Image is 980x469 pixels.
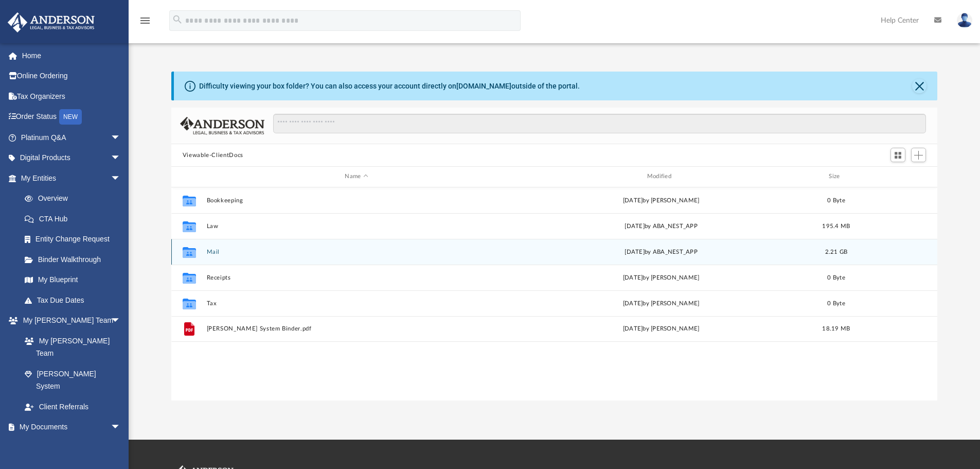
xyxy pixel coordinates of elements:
button: Tax [206,300,506,307]
div: [DATE] by [PERSON_NAME] [511,273,811,282]
a: My Documentsarrow_drop_down [7,417,131,438]
div: Name [206,172,506,181]
a: Tax Due Dates [14,290,136,310]
a: My Entitiesarrow_drop_down [7,168,136,188]
img: Anderson Advisors Platinum Portal [5,12,98,32]
a: My [PERSON_NAME] Team [14,331,126,363]
a: [PERSON_NAME] System [14,363,131,396]
button: Mail [206,249,506,255]
div: [DATE] by [PERSON_NAME] [511,299,811,308]
div: [DATE] by [PERSON_NAME] [511,324,811,334]
a: Overview [14,188,136,209]
span: arrow_drop_down [111,417,131,438]
button: Bookkeeping [206,197,506,204]
span: 0 Byte [827,274,845,280]
i: search [172,14,183,25]
a: Tax Organizers [7,86,136,107]
input: Search files and folders [273,114,926,133]
button: Receipts [206,274,506,281]
a: Order StatusNEW [7,107,136,128]
div: [DATE] by ABA_NEST_APP [511,221,811,231]
a: Entity Change Request [14,229,136,250]
span: arrow_drop_down [111,148,131,169]
a: menu [139,20,151,27]
span: 195.4 MB [822,223,850,229]
span: arrow_drop_down [111,310,131,332]
div: id [861,172,933,181]
div: grid [171,187,938,401]
button: [PERSON_NAME] System Binder.pdf [206,325,506,332]
a: Binder Walkthrough [14,249,136,270]
div: Modified [511,172,811,181]
a: Platinum Q&Aarrow_drop_down [7,127,136,148]
div: id [176,172,202,181]
div: Size [815,172,857,181]
span: 0 Byte [827,197,845,203]
div: NEW [59,109,82,125]
button: Viewable-ClientDocs [183,151,243,160]
button: Close [912,79,926,93]
i: menu [139,14,151,27]
a: Client Referrals [14,396,131,417]
span: 18.19 MB [822,326,850,332]
a: My Blueprint [14,270,131,290]
button: Switch to Grid View [890,148,906,162]
a: CTA Hub [14,209,136,229]
a: Home [7,45,136,66]
div: [DATE] by [PERSON_NAME] [511,196,811,205]
a: [DOMAIN_NAME] [456,82,511,90]
span: 2.21 GB [825,249,847,254]
span: arrow_drop_down [111,168,131,189]
span: arrow_drop_down [111,127,131,148]
a: Online Ordering [7,66,136,86]
div: [DATE] by ABA_NEST_APP [511,247,811,256]
a: My [PERSON_NAME] Teamarrow_drop_down [7,310,131,331]
img: User Pic [957,13,972,28]
span: 0 Byte [827,300,845,306]
a: Digital Productsarrow_drop_down [7,148,136,168]
button: Add [911,148,926,162]
div: Difficulty viewing your box folder? You can also access your account directly on outside of the p... [199,81,580,92]
button: Law [206,223,506,230]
